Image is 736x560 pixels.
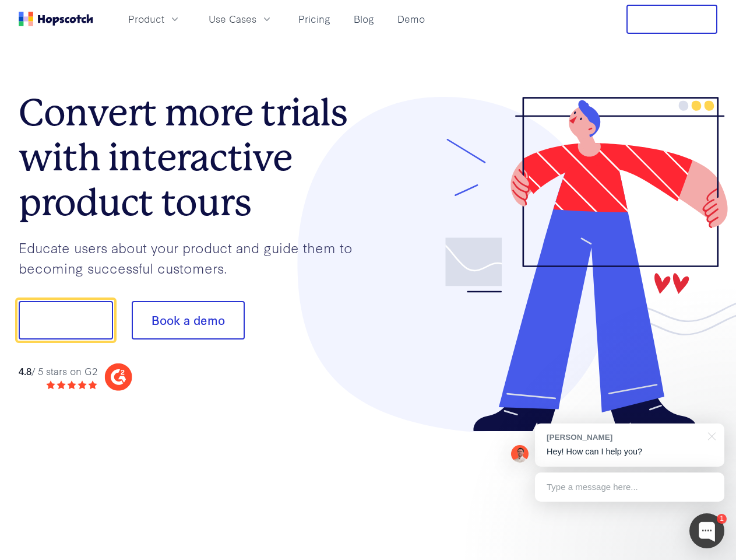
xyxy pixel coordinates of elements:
p: Educate users about your product and guide them to becoming successful customers. [19,237,368,278]
button: Book a demo [132,301,245,339]
a: Demo [393,9,429,29]
div: 1 [717,514,727,524]
a: Pricing [294,9,335,29]
button: Product [121,9,188,29]
span: Product [128,12,164,26]
button: Show me! [19,301,113,339]
div: [PERSON_NAME] [547,432,701,443]
img: Mark Spera [511,445,529,463]
button: Use Cases [202,9,280,29]
div: Type a message here... [535,473,724,502]
a: Home [19,12,93,26]
h1: Convert more trials with interactive product tours [19,90,368,225]
button: Free Trial [626,5,717,34]
div: / 5 stars on G2 [19,364,97,379]
strong: 4.8 [19,364,31,377]
a: Blog [349,9,379,29]
p: Hey! How can I help you? [547,446,713,458]
span: Use Cases [209,12,256,26]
